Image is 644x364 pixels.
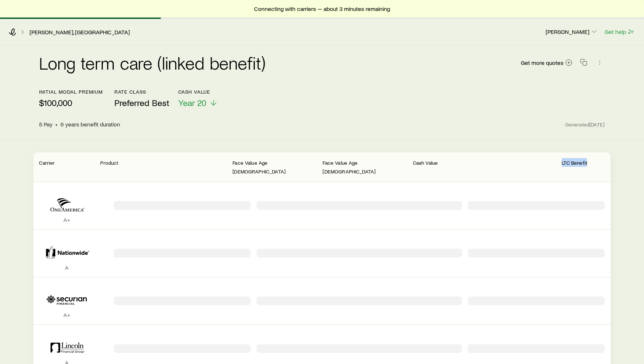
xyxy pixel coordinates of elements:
p: $100,000 [39,98,103,108]
button: Rate ClassPreferred Best [114,89,169,108]
span: [DATE] [590,121,605,128]
span: 6 years benefit duration [61,121,121,128]
span: LTC Benefit [562,160,588,166]
p: A+ [39,216,95,223]
span: Generated [565,121,605,128]
a: Get more quotes [521,59,573,67]
p: Cash Value [178,89,218,95]
p: A [39,264,95,271]
span: • [56,121,58,128]
span: Face Value Age [DEMOGRAPHIC_DATA] [233,160,286,175]
span: Product [101,160,118,166]
button: [PERSON_NAME] [545,28,598,36]
button: Cash ValueYear 20 [178,89,218,108]
span: Preferred Best [114,98,169,108]
a: [PERSON_NAME], [GEOGRAPHIC_DATA] [29,29,130,36]
span: Face Value Age [DEMOGRAPHIC_DATA] [323,160,376,175]
p: A+ [39,311,95,318]
p: initial modal premium [39,89,103,95]
h2: Long term care (linked benefit) [39,54,266,71]
p: Rate Class [114,89,169,95]
p: [PERSON_NAME] [546,28,598,35]
button: Get help [604,28,635,36]
span: Year 20 [178,98,206,108]
span: Cash Value [413,160,438,166]
span: Get more quotes [521,60,564,66]
span: Carrier [39,160,55,166]
span: 5 Pay [39,121,53,128]
span: Connecting with carriers — about 3 minutes remaining [254,5,390,12]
